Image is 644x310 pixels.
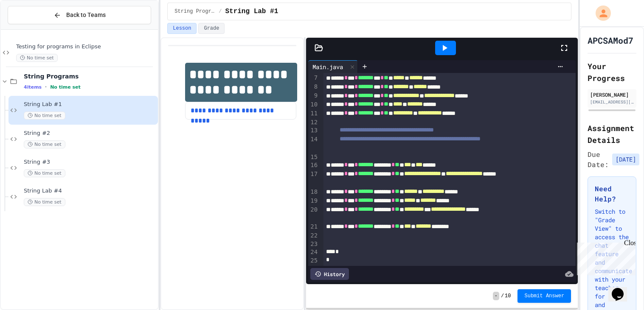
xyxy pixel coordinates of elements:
[308,126,319,135] div: 13
[308,101,319,109] div: 10
[24,159,156,166] span: String #3
[590,91,634,98] div: [PERSON_NAME]
[308,257,319,265] div: 25
[24,73,156,80] span: String Programs
[198,23,225,34] button: Grade
[167,23,197,34] button: Lesson
[16,43,156,50] span: Testing for programs in Eclipse
[24,130,156,137] span: String #2
[308,83,319,92] div: 8
[590,99,634,105] div: [EMAIL_ADDRESS][DOMAIN_NAME]
[308,109,319,118] div: 11
[308,60,358,73] div: Main.java
[24,198,65,206] span: No time set
[587,3,613,23] div: My Account
[308,232,319,240] div: 22
[524,293,564,299] span: Submit Answer
[308,206,319,223] div: 20
[588,60,636,84] h2: Your Progress
[66,11,106,20] span: Back to Teams
[588,34,633,46] h1: APCSAMod7
[501,293,504,299] span: /
[595,184,629,204] h3: Need Help?
[3,3,59,54] div: Chat with us now!Close
[308,223,319,232] div: 21
[308,240,319,249] div: 23
[24,112,65,120] span: No time set
[219,8,222,15] span: /
[308,92,319,101] div: 9
[588,149,609,170] span: Due Date:
[608,276,636,302] iframe: chat widget
[174,8,215,15] span: String Programs
[308,62,347,71] div: Main.java
[24,84,42,90] span: 4 items
[505,293,511,299] span: 10
[308,170,319,188] div: 17
[308,248,319,257] div: 24
[308,118,319,127] div: 12
[8,6,151,24] button: Back to Teams
[24,187,156,195] span: String Lab #4
[308,153,319,162] div: 15
[308,74,319,83] div: 7
[308,161,319,170] div: 16
[493,292,499,300] span: -
[310,268,349,280] div: History
[612,154,639,165] span: [DATE]
[24,101,156,108] span: String Lab #1
[308,135,319,153] div: 14
[574,239,636,275] iframe: chat widget
[24,140,65,148] span: No time set
[517,289,571,303] button: Submit Answer
[225,6,278,17] span: String Lab #1
[308,188,319,197] div: 18
[24,169,65,177] span: No time set
[16,54,58,62] span: No time set
[308,197,319,206] div: 19
[50,84,81,90] span: No time set
[45,84,47,90] span: •
[588,122,636,146] h2: Assignment Details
